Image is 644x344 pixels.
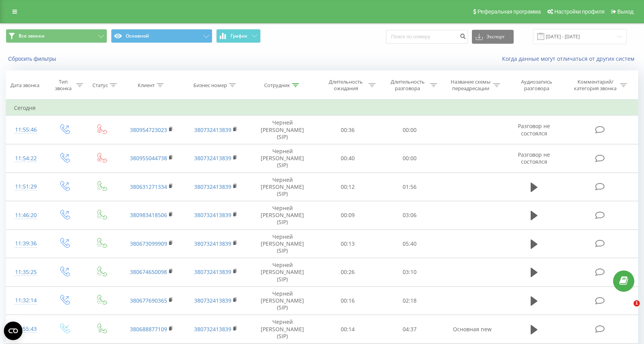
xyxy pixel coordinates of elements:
span: Выход [617,9,634,15]
span: График [231,33,248,39]
td: 03:10 [379,258,441,287]
input: Поиск по номеру [386,30,468,44]
td: Черней [PERSON_NAME] (SIP) [248,229,317,258]
a: 380732413839 [194,211,231,219]
td: 00:00 [379,144,441,173]
a: Когда данные могут отличаться от других систем [502,55,638,62]
button: Сбросить фильтры [6,55,60,62]
td: Основная new [440,315,504,344]
td: Черней [PERSON_NAME] (SIP) [248,144,317,173]
div: 11:51:29 [14,179,38,194]
a: 380732413839 [194,126,231,133]
td: Черней [PERSON_NAME] (SIP) [248,286,317,315]
td: 00:40 [317,144,379,173]
td: 00:26 [317,258,379,287]
div: Длительность разговора [387,79,428,92]
a: 380732413839 [194,183,231,190]
div: Бизнес номер [193,82,227,89]
td: 00:12 [317,173,379,201]
td: 00:00 [379,116,441,144]
button: Основной [111,29,212,43]
div: Название схемы переадресации [450,79,491,92]
a: 380955044738 [130,154,167,162]
td: 00:13 [317,229,379,258]
a: 380631271334 [130,183,167,190]
div: Дата звонка [10,82,39,89]
span: Все звонки [19,33,44,39]
iframe: Intercom live chat [618,300,636,319]
td: 04:37 [379,315,441,344]
div: Клиент [138,82,155,89]
a: 380732413839 [194,154,231,162]
div: 11:54:22 [14,151,38,166]
div: Комментарий/категория звонка [573,79,618,92]
span: Разговор не состоялся [518,122,550,137]
a: 380732413839 [194,268,231,276]
td: Черней [PERSON_NAME] (SIP) [248,173,317,201]
td: 05:40 [379,229,441,258]
a: 380983418506 [130,211,167,219]
a: 380677690365 [130,297,167,304]
td: Черней [PERSON_NAME] (SIP) [248,315,317,344]
td: Черней [PERSON_NAME] (SIP) [248,258,317,287]
div: 11:35:25 [14,265,38,280]
span: Разговор не состоялся [518,151,550,165]
button: График [216,29,261,43]
a: 380688877109 [130,325,167,333]
td: 00:36 [317,116,379,144]
a: 380732413839 [194,297,231,304]
span: Реферальная программа [477,9,541,15]
td: 02:18 [379,286,441,315]
td: 00:09 [317,201,379,230]
a: 380673099909 [130,240,167,247]
div: Сотрудник [264,82,290,89]
div: 11:46:20 [14,208,38,223]
div: 11:39:36 [14,236,38,251]
td: Черней [PERSON_NAME] (SIP) [248,201,317,230]
td: Черней [PERSON_NAME] (SIP) [248,116,317,144]
span: 1 [634,300,640,306]
div: 11:55:46 [14,122,38,137]
button: Экспорт [472,30,514,44]
button: Open CMP widget [4,322,22,340]
td: 01:56 [379,173,441,201]
td: 00:14 [317,315,379,344]
div: Тип звонка [52,79,74,92]
button: Все звонки [6,29,107,43]
a: 380732413839 [194,240,231,247]
a: 380674650098 [130,268,167,276]
td: Сегодня [6,100,638,116]
div: Длительность ожидания [325,79,367,92]
div: Статус [92,82,108,89]
td: 00:16 [317,286,379,315]
span: Настройки профиля [554,9,605,15]
a: 380732413839 [194,325,231,333]
div: 11:32:14 [14,293,38,308]
div: Аудиозапись разговора [512,79,562,92]
a: 380954723023 [130,126,167,133]
td: 03:06 [379,201,441,230]
div: 10:55:43 [14,322,38,337]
